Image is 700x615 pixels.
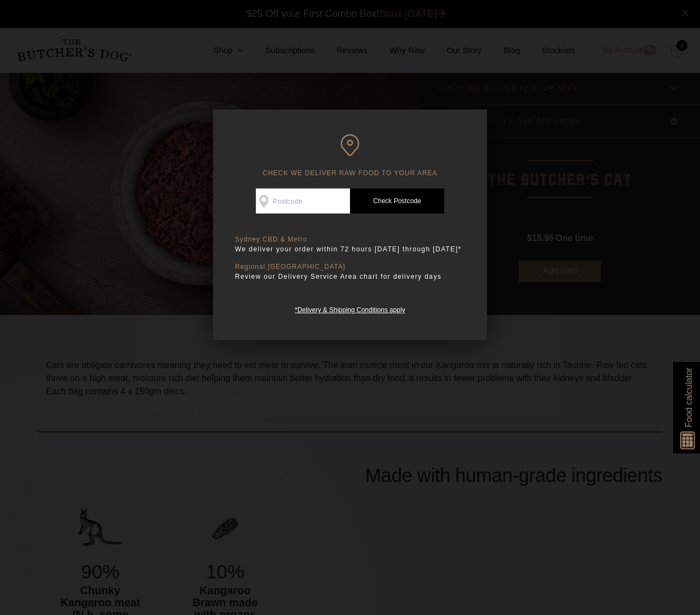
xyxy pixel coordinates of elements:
[235,271,465,282] p: Review our Delivery Service Area chart for delivery days
[256,188,350,214] input: Postcode
[350,188,444,214] a: Check Postcode
[235,235,465,244] p: Sydney CBD & Metro
[295,303,405,314] a: *Delivery & Shipping Conditions apply
[235,134,465,177] h6: CHECK WE DELIVER RAW FOOD TO YOUR AREA
[235,244,465,255] p: We deliver your order within 72 hours [DATE] through [DATE]*
[682,367,695,427] span: Food calculator
[235,263,465,271] p: Regional [GEOGRAPHIC_DATA]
